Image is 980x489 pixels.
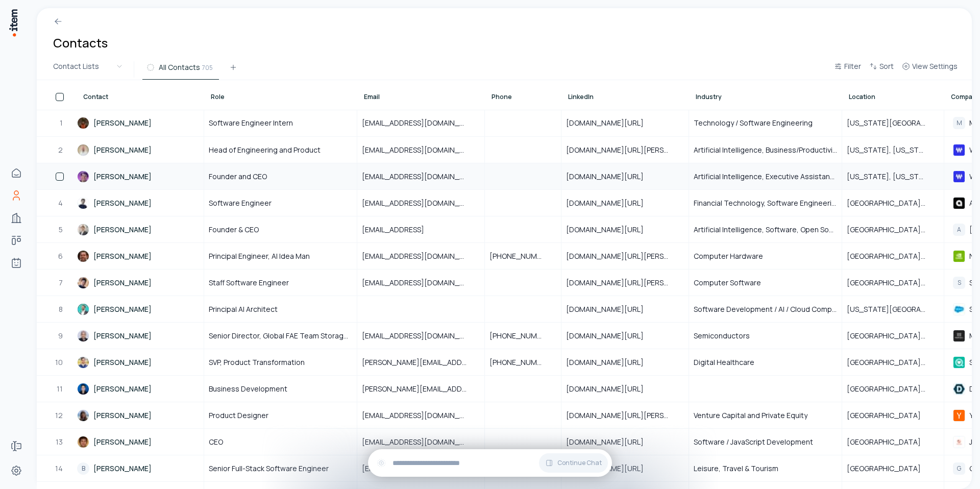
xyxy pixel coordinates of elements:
span: [DOMAIN_NAME][URL][PERSON_NAME] [566,145,684,155]
img: Artem Astapenko [77,224,89,236]
a: Contacts [6,185,27,206]
button: View Settings [898,60,962,79]
span: [EMAIL_ADDRESS][DOMAIN_NAME] [362,251,480,261]
span: Software Engineer [209,198,272,208]
a: Companies [6,208,27,228]
span: [US_STATE], [US_STATE], [GEOGRAPHIC_DATA] [847,172,939,182]
img: Robson Chow [77,383,89,395]
span: [DOMAIN_NAME][URL] [566,118,656,128]
span: Technology / Software Engineering [694,118,813,128]
span: [EMAIL_ADDRESS][DOMAIN_NAME] [362,278,480,288]
span: [PHONE_NUMBER] [489,331,556,341]
span: 12 [55,410,64,421]
span: [GEOGRAPHIC_DATA], [GEOGRAPHIC_DATA], [GEOGRAPHIC_DATA] [847,278,939,288]
th: Location [842,80,944,110]
a: Forms [6,436,27,456]
span: 8 [59,304,64,314]
a: [PERSON_NAME] [77,376,203,401]
span: [US_STATE][GEOGRAPHIC_DATA] [847,304,939,314]
div: S [953,277,965,289]
span: 705 [202,63,213,72]
span: [DOMAIN_NAME][URL] [566,437,656,447]
span: 9 [58,331,64,341]
div: G [953,462,965,475]
img: Bhaskara Duvvuri [77,277,89,289]
a: [PERSON_NAME] [77,297,203,322]
img: Eve Bouffard [77,409,89,422]
span: 7 [59,278,64,288]
a: Agents [6,253,27,273]
span: Software / JavaScript Development [694,437,813,447]
a: [PERSON_NAME] [77,164,203,189]
img: Arc [953,197,965,209]
span: Artificial Intelligence, Executive Assistant Software, Technology [694,172,837,182]
img: Max Bernardy [77,144,89,156]
span: Principal AI Architect [209,304,278,314]
img: Y Combinator [953,409,965,422]
span: Financial Technology, Software Engineering [694,198,837,208]
span: Email [364,93,380,101]
span: 13 [56,437,64,447]
span: Leisure, Travel & Tourism [694,463,778,474]
span: [EMAIL_ADDRESS][DOMAIN_NAME] [362,463,480,474]
span: Principal Engineer, AI Idea Man [209,251,310,261]
span: [EMAIL_ADDRESS][DOMAIN_NAME] [362,172,480,182]
h1: Contacts [53,35,108,51]
div: B [77,462,89,475]
span: [DOMAIN_NAME][URL] [566,357,656,368]
span: [GEOGRAPHIC_DATA], [GEOGRAPHIC_DATA], [GEOGRAPHIC_DATA] [847,384,939,394]
span: [PHONE_NUMBER] [489,357,556,368]
span: Artificial Intelligence, Business/Productivity Software [694,145,837,155]
span: [EMAIL_ADDRESS][DOMAIN_NAME] [362,198,480,208]
span: 14 [55,463,64,474]
span: Founder and CEO [209,172,267,182]
span: Senior Director, Global FAE Team Storage Products [209,331,352,341]
span: Computer Software [694,278,761,288]
a: [PERSON_NAME] [77,323,203,348]
span: [GEOGRAPHIC_DATA] [847,437,933,447]
span: Contact [83,93,108,101]
span: [DOMAIN_NAME][URL][PERSON_NAME] [566,410,684,421]
span: CEO [209,437,223,447]
div: Continue Chat [368,449,612,477]
span: Senior Full-Stack Software Engineer [209,463,329,474]
span: Software Development / AI / Cloud Computing [694,304,837,314]
span: SVP, Product Transformation [209,357,305,368]
span: [PHONE_NUMBER] [489,251,556,261]
span: Head of Engineering and Product [209,145,321,155]
img: Will Ruben [77,170,89,183]
span: 1 [60,118,64,128]
img: Manish Purohit [77,330,89,342]
img: Sharecare [953,356,965,369]
img: Dhruv Suri [77,356,89,369]
span: [US_STATE], [US_STATE], [GEOGRAPHIC_DATA] [847,145,939,155]
a: B[PERSON_NAME] [77,456,203,481]
img: Jaspero Ltd [953,436,965,448]
span: 4 [58,198,64,208]
span: Company [951,93,980,101]
span: [EMAIL_ADDRESS][DOMAIN_NAME] [362,331,480,341]
span: Phone [492,93,512,101]
span: [GEOGRAPHIC_DATA], [GEOGRAPHIC_DATA], [GEOGRAPHIC_DATA] [847,225,939,235]
span: [DOMAIN_NAME][URL] [566,463,656,474]
span: [GEOGRAPHIC_DATA], [US_STATE], [GEOGRAPHIC_DATA] [847,251,939,261]
span: LinkedIn [568,93,594,101]
a: [PERSON_NAME] [77,403,203,428]
span: Software Engineer Intern [209,118,293,128]
span: [DOMAIN_NAME][URL] [566,172,656,182]
span: [EMAIL_ADDRESS] [362,225,436,235]
span: [EMAIL_ADDRESS][DOMAIN_NAME] [362,410,480,421]
span: [DOMAIN_NAME][URL] [566,198,656,208]
span: Product Designer [209,410,268,421]
span: View Settings [912,61,958,71]
span: Staff Software Engineer [209,278,289,288]
span: Digital Healthcare [694,357,754,368]
div: A [953,224,965,236]
a: [PERSON_NAME] [77,270,203,295]
a: [PERSON_NAME] [77,137,203,162]
span: [DOMAIN_NAME][URL][PERSON_NAME] [566,251,684,261]
span: [DOMAIN_NAME][URL] [566,225,656,235]
span: [GEOGRAPHIC_DATA], [US_STATE][GEOGRAPHIC_DATA] [847,357,939,368]
button: Continue Chat [539,453,608,473]
span: Semiconductors [694,331,750,341]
